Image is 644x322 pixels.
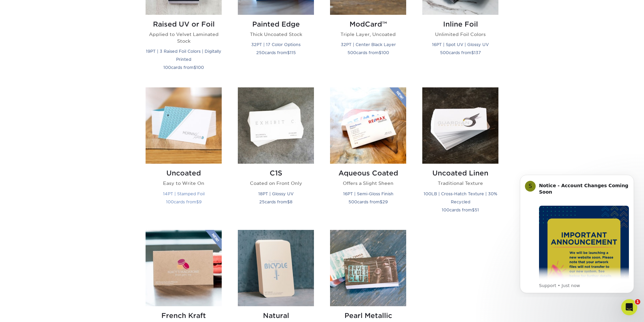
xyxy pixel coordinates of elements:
a: Aqueous Coated Business Cards Aqueous Coated Offers a Slight Sheen 16PT | Semi-Gloss Finish 500ca... [330,87,406,222]
span: $ [194,65,196,70]
p: Offers a Slight Sheen [330,180,406,187]
p: Triple Layer, Uncoated [330,31,406,38]
span: 115 [290,50,296,55]
h2: Painted Edge [238,20,314,28]
p: Applied to Velvet Laminated Stock [146,31,222,45]
span: $ [287,199,290,204]
span: $ [471,50,474,55]
small: cards from [347,50,389,55]
span: 8 [290,199,292,204]
h2: C1S [238,169,314,177]
span: 1 [635,299,640,305]
span: 500 [348,199,357,204]
h2: French Kraft [146,312,222,320]
img: French Kraft Business Cards [146,230,222,306]
small: 100LB | Cross-Hatch Texture | 30% Recycled [424,191,497,204]
h2: Uncoated [146,169,222,177]
small: cards from [163,65,204,70]
img: Aqueous Coated Business Cards [330,87,406,164]
a: C1S Business Cards C1S Coated on Front Only 18PT | Glossy UV 25cards from$8 [238,87,314,222]
small: 16PT | Spot UV | Glossy UV [432,42,489,47]
h2: Inline Foil [422,20,498,28]
iframe: Intercom live chat [621,299,637,315]
a: Uncoated Linen Business Cards Uncoated Linen Traditional Texture 100LB | Cross-Hatch Texture | 30... [422,87,498,222]
p: Easy to Write On [146,180,222,187]
span: $ [472,207,475,212]
img: Uncoated Business Cards [146,87,222,164]
span: 100 [166,199,174,204]
img: New Product [389,87,406,108]
img: Natural Business Cards [238,230,314,306]
small: 14PT | Stamped Foil [163,191,205,196]
img: New Product [205,230,222,250]
small: 32PT | Center Black Layer [341,42,396,47]
h2: Aqueous Coated [330,169,406,177]
img: Pearl Metallic Business Cards [330,230,406,306]
p: Thick Uncoated Stock [238,31,314,38]
span: 500 [440,50,449,55]
iframe: Intercom notifications message [510,169,644,297]
h2: Natural [238,312,314,320]
span: $ [380,199,382,204]
small: 32PT | 17 Color Options [251,42,301,47]
span: 29 [382,199,388,204]
small: cards from [442,207,479,212]
span: 25 [259,199,265,204]
span: $ [287,50,290,55]
small: cards from [259,199,292,204]
span: 51 [475,207,479,212]
h2: Pearl Metallic [330,312,406,320]
p: Traditional Texture [422,180,498,187]
span: 100 [163,65,171,70]
h2: ModCard™ [330,20,406,28]
small: cards from [256,50,296,55]
span: 500 [347,50,356,55]
span: 137 [474,50,481,55]
span: 100 [381,50,389,55]
small: cards from [166,199,202,204]
a: Uncoated Business Cards Uncoated Easy to Write On 14PT | Stamped Foil 100cards from$9 [146,87,222,222]
span: $ [196,199,199,204]
small: 16PT | Semi-Gloss Finish [343,191,393,196]
img: Uncoated Linen Business Cards [422,87,498,164]
h2: Raised UV or Foil [146,20,222,28]
small: cards from [348,199,388,204]
span: 9 [199,199,202,204]
span: 100 [442,207,449,212]
small: 19PT | 3 Raised Foil Colors | Digitally Printed [146,49,221,62]
h2: Uncoated Linen [422,169,498,177]
p: Unlimited Foil Colors [422,31,498,38]
span: 250 [256,50,265,55]
small: 18PT | Glossy UV [258,191,293,196]
p: Coated on Front Only [238,180,314,187]
span: 100 [196,65,204,70]
small: cards from [440,50,481,55]
img: C1S Business Cards [238,87,314,164]
span: $ [379,50,381,55]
